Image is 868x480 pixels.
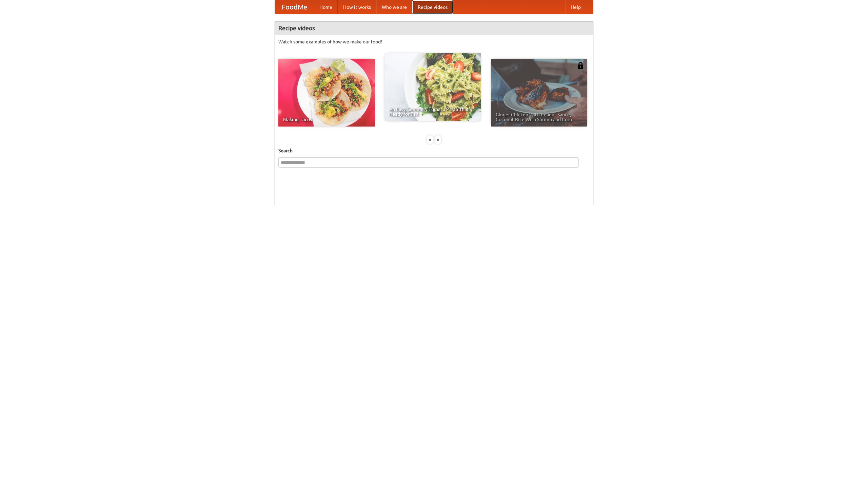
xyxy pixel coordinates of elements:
a: An Easy, Summery Tomato Pasta That's Ready for Fall [384,53,481,121]
span: Making Tacos [283,117,370,122]
a: How it works [338,0,376,14]
h5: Search [278,147,590,154]
a: Home [314,0,338,14]
a: Recipe videos [412,0,453,14]
img: 483408.png [577,62,584,69]
a: Who we are [376,0,412,14]
h4: Recipe videos [275,21,593,35]
a: Help [565,0,586,14]
p: Watch some examples of how we make our food! [278,38,590,45]
a: Making Tacos [278,59,375,127]
div: « [427,135,433,144]
div: » [435,135,441,144]
a: FoodMe [275,0,314,14]
span: An Easy, Summery Tomato Pasta That's Ready for Fall [389,107,476,116]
